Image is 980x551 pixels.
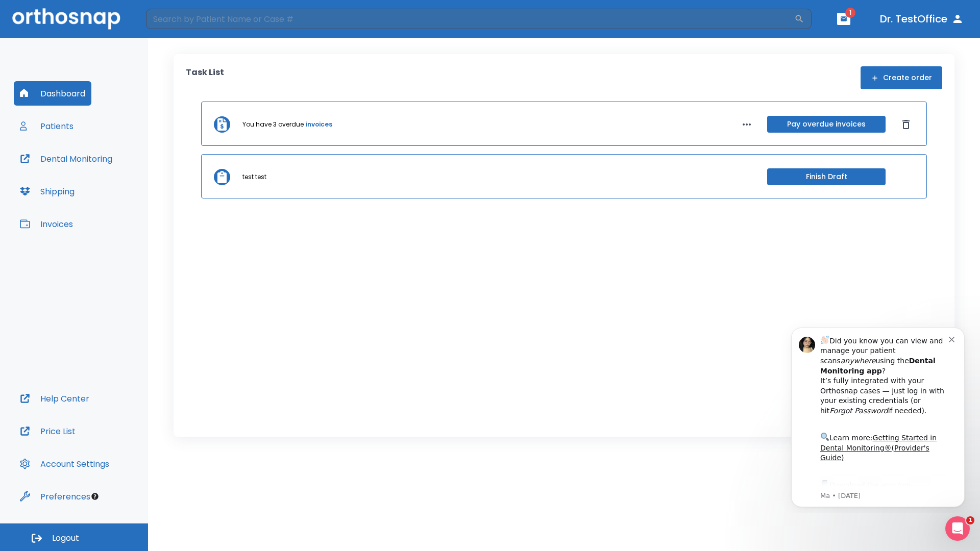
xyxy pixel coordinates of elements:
[776,318,980,513] iframe: Intercom notifications message
[242,172,266,182] p: test test
[14,212,79,236] button: Invoices
[876,10,968,28] button: Dr. TestOffice
[186,66,224,89] p: Task List
[44,160,173,212] div: Download the app: | ​ Let us know if you need help getting started!
[966,516,974,524] span: 1
[146,9,794,29] input: Search by Patient Name or Case #
[898,116,914,133] button: Dismiss
[14,146,118,171] button: Dental Monitoring
[173,16,181,24] button: Dismiss notification
[14,419,82,443] button: Price List
[306,120,332,129] a: invoices
[767,116,886,133] button: Pay overdue invoices
[845,8,855,18] span: 1
[861,66,942,89] button: Create order
[242,120,304,129] p: You have 3 overdue
[14,484,96,509] button: Preferences
[52,533,79,544] span: Logout
[44,163,135,181] a: App Store
[14,452,115,476] button: Account Settings
[90,492,100,501] div: Tooltip anchor
[14,114,80,138] button: Patients
[767,168,886,185] button: Finish Draft
[14,386,95,411] button: Help Center
[945,516,970,541] iframe: Intercom live chat
[12,8,120,29] img: Orthosnap
[14,179,81,204] button: Shipping
[14,81,91,106] button: Dashboard
[44,173,173,182] p: Message from Ma, sent 5w ago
